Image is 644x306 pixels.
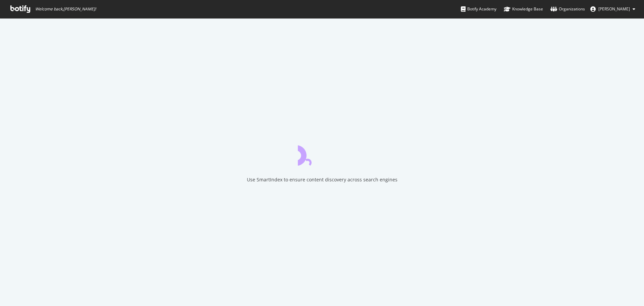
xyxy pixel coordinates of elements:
[504,6,543,12] div: Knowledge Base
[585,4,641,14] button: [PERSON_NAME]
[298,141,346,166] div: animation
[550,6,585,12] div: Organizations
[247,176,397,183] div: Use SmartIndex to ensure content discovery across search engines
[598,6,630,12] span: Sami Andras
[461,6,496,12] div: Botify Academy
[35,6,96,12] span: Welcome back, [PERSON_NAME] !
